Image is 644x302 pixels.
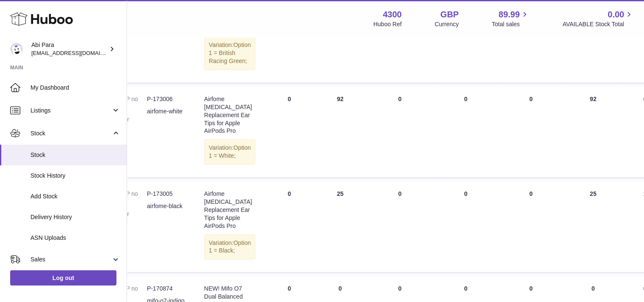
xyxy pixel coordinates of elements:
div: Variation: [204,234,255,260]
div: Variation: [204,36,255,70]
strong: 4300 [383,9,402,20]
span: AVAILABLE Stock Total [562,20,634,28]
div: Currency [435,20,459,28]
span: Option 1 = British Racing Green; [209,41,251,64]
td: 0 [264,181,315,272]
span: 0 [529,96,533,102]
dd: P-173006 [147,95,187,103]
span: Stock [30,129,111,137]
img: Abi@mifo.co.uk [10,43,23,55]
span: [EMAIL_ADDRESS][DOMAIN_NAME] [31,49,124,56]
dd: airfome-black [147,202,187,218]
td: 92 [315,87,365,177]
td: 0 [434,87,498,177]
span: Delivery History [30,213,120,221]
td: 92 [564,87,622,177]
a: 89.99 Total sales [492,9,529,28]
div: Abi Para [31,41,108,57]
span: 0 [529,285,533,292]
span: 0 [529,190,533,197]
span: My Dashboard [30,84,120,92]
div: Variation: [204,139,255,165]
strong: GBP [440,9,459,20]
div: Airfome [MEDICAL_DATA] Replacement Ear Tips for Apple AirPods Pro [204,190,255,230]
dd: P-173005 [147,190,187,198]
div: Airfome [MEDICAL_DATA] Replacement Ear Tips for Apple AirPods Pro [204,95,255,135]
a: Log out [10,270,116,286]
div: Huboo Ref [373,20,402,28]
td: 25 [564,181,622,272]
span: Stock [30,151,120,159]
td: 0 [365,181,434,272]
td: 25 [315,181,365,272]
span: Listings [30,107,111,115]
span: ASN Uploads [30,234,120,242]
span: Add Stock [30,192,120,200]
dd: airfome-white [147,107,187,124]
span: Sales [30,255,111,264]
dd: P-170874 [147,285,187,293]
span: Total sales [492,20,529,28]
td: 0 [365,87,434,177]
span: 89.99 [498,9,520,20]
span: 0.00 [608,9,624,20]
a: 0.00 AVAILABLE Stock Total [562,9,634,28]
td: 0 [264,87,315,177]
td: 0 [434,181,498,272]
span: Stock History [30,172,120,180]
span: Option 1 = Black; [209,239,251,254]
